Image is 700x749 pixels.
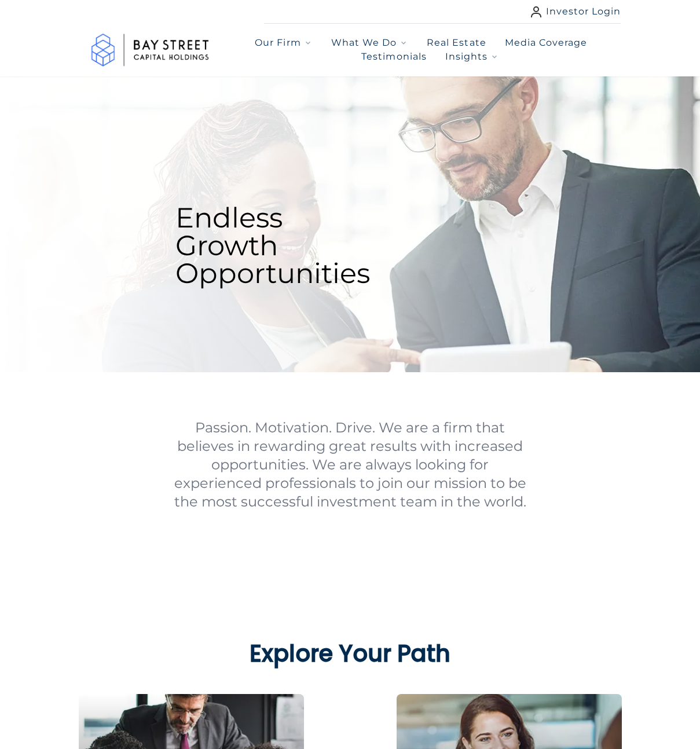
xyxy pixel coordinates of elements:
span: Our Firm [255,36,300,50]
span: Endless Growth Opportunities [175,201,370,290]
button: What We Do [331,36,408,50]
span: What We Do [331,36,397,50]
span: Insights [445,50,488,64]
img: user icon [531,6,541,17]
h1: Explore Your Path [63,641,637,666]
a: Testimonials [361,50,426,64]
a: Investor Login [531,5,621,19]
a: Go to home page [79,24,222,76]
h4: Passion. Motivation. Drive. We are a firm that believes in rewarding great results with increased... [174,418,526,511]
a: Media Coverage [505,36,588,50]
button: Our Firm [255,36,312,50]
button: Insights [445,50,499,64]
img: Logo [79,24,222,76]
a: Real Estate [427,36,486,50]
